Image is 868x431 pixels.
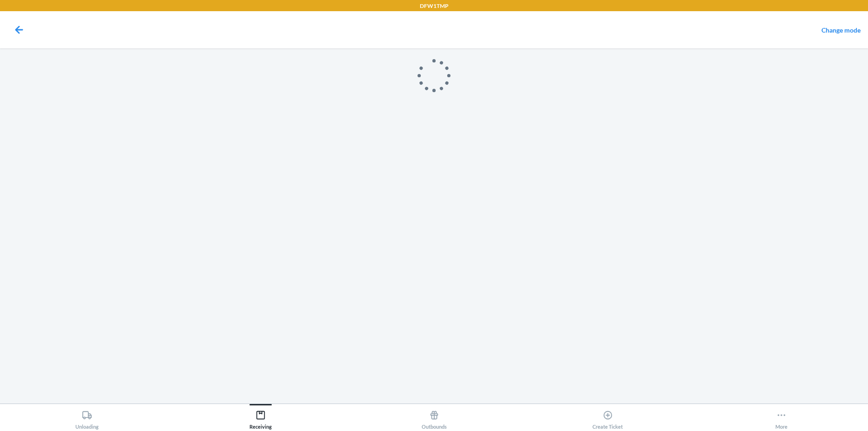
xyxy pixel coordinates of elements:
[521,404,694,430] button: Create Ticket
[775,406,787,430] div: More
[422,406,447,430] div: Outbounds
[174,404,347,430] button: Receiving
[694,404,868,430] button: More
[347,404,521,430] button: Outbounds
[249,406,272,430] div: Receiving
[592,406,623,430] div: Create Ticket
[821,26,861,34] a: Change mode
[420,2,449,10] p: DFW1TMP
[75,406,99,430] div: Unloading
